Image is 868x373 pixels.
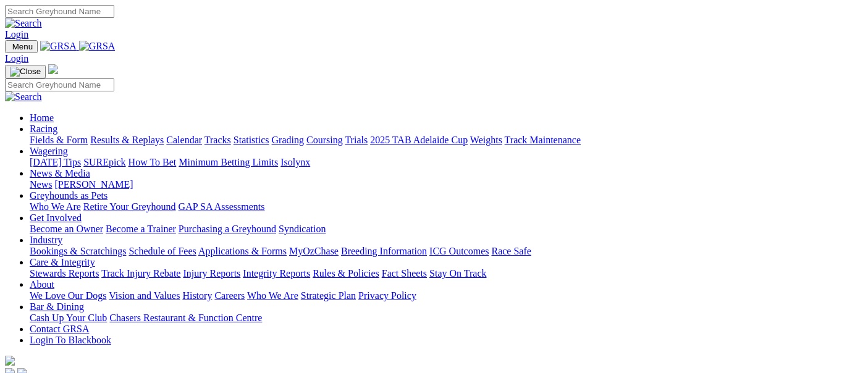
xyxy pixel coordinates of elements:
[358,290,416,301] a: Privacy Policy
[129,157,177,167] a: How To Bet
[214,290,245,301] a: Careers
[30,324,89,334] a: Contact GRSA
[30,201,81,212] a: Who We Are
[301,290,356,301] a: Strategic Plan
[289,246,339,256] a: MyOzChase
[30,212,82,223] a: Get Involved
[247,290,298,301] a: Who We Are
[30,201,863,212] div: Greyhounds as Pets
[280,157,310,167] a: Isolynx
[83,157,125,167] a: SUREpick
[30,268,863,279] div: Care & Integrity
[30,290,863,301] div: About
[243,268,310,279] a: Integrity Reports
[30,124,57,134] a: Racing
[30,112,54,123] a: Home
[341,246,427,256] a: Breeding Information
[306,135,343,145] a: Coursing
[491,246,531,256] a: Race Safe
[30,146,68,156] a: Wagering
[429,246,489,256] a: ICG Outcomes
[106,224,176,234] a: Become a Trainer
[109,312,262,323] a: Chasers Restaurant & Function Centre
[30,190,107,201] a: Greyhounds as Pets
[30,268,99,279] a: Stewards Reports
[30,168,90,178] a: News & Media
[30,301,84,312] a: Bar & Dining
[30,224,863,235] div: Get Involved
[10,67,41,77] img: Close
[30,246,126,256] a: Bookings & Scratchings
[5,91,42,103] img: Search
[505,135,581,145] a: Track Maintenance
[30,157,81,167] a: [DATE] Tips
[313,268,379,279] a: Rules & Policies
[5,53,28,64] a: Login
[30,235,62,245] a: Industry
[40,41,77,52] img: GRSA
[109,290,180,301] a: Vision and Values
[5,356,15,366] img: logo-grsa-white.png
[30,335,111,345] a: Login To Blackbook
[30,312,863,324] div: Bar & Dining
[30,179,52,190] a: News
[370,135,468,145] a: 2025 TAB Adelaide Cup
[179,224,276,234] a: Purchasing a Greyhound
[5,78,114,91] input: Search
[30,246,863,257] div: Industry
[429,268,486,279] a: Stay On Track
[345,135,368,145] a: Trials
[183,268,240,279] a: Injury Reports
[234,135,269,145] a: Statistics
[48,64,58,74] img: logo-grsa-white.png
[54,179,133,190] a: [PERSON_NAME]
[382,268,427,279] a: Fact Sheets
[179,201,265,212] a: GAP SA Assessments
[12,42,33,51] span: Menu
[5,18,42,29] img: Search
[470,135,502,145] a: Weights
[30,179,863,190] div: News & Media
[30,135,88,145] a: Fields & Form
[179,157,278,167] a: Minimum Betting Limits
[79,41,116,52] img: GRSA
[279,224,326,234] a: Syndication
[30,279,54,290] a: About
[5,40,38,53] button: Toggle navigation
[272,135,304,145] a: Grading
[166,135,202,145] a: Calendar
[5,5,114,18] input: Search
[129,246,196,256] a: Schedule of Fees
[30,224,103,234] a: Become an Owner
[30,257,95,267] a: Care & Integrity
[90,135,164,145] a: Results & Replays
[30,312,107,323] a: Cash Up Your Club
[5,29,28,40] a: Login
[101,268,180,279] a: Track Injury Rebate
[30,157,863,168] div: Wagering
[182,290,212,301] a: History
[204,135,231,145] a: Tracks
[198,246,287,256] a: Applications & Forms
[83,201,176,212] a: Retire Your Greyhound
[5,65,46,78] button: Toggle navigation
[30,135,863,146] div: Racing
[30,290,106,301] a: We Love Our Dogs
